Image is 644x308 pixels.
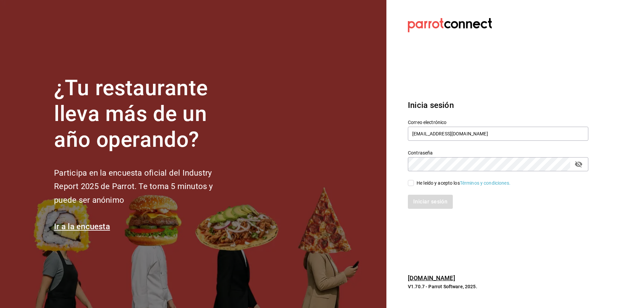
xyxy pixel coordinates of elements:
[408,283,588,290] p: V1.70.7 - Parrot Software, 2025.
[408,99,588,111] h3: Inicia sesión
[460,180,511,186] a: Términos y condiciones.
[408,120,588,125] label: Correo electrónico
[54,166,235,207] h2: Participa en la encuesta oficial del Industry Report 2025 de Parrot. Te toma 5 minutos y puede se...
[573,159,584,170] button: passwordField
[54,222,110,231] a: Ir a la encuesta
[54,75,235,152] h1: ¿Tu restaurante lleva más de un año operando?
[408,150,588,155] label: Contraseña
[408,127,588,141] input: Ingresa tu correo electrónico
[417,180,511,187] div: He leído y acepto los
[408,274,455,282] a: [DOMAIN_NAME]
